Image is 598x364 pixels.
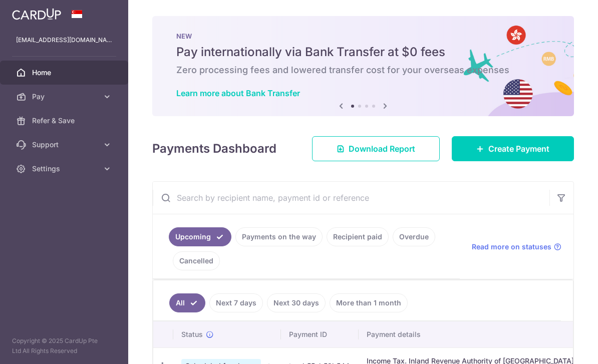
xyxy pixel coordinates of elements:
a: Download Report [312,136,440,161]
a: Learn more about Bank Transfer [176,88,300,98]
a: All [169,293,205,312]
a: Create Payment [452,136,574,161]
h4: Payments Dashboard [152,140,276,158]
span: Pay [32,92,98,102]
p: [EMAIL_ADDRESS][DOMAIN_NAME] [16,35,112,45]
th: Payment ID [281,321,359,347]
h5: Pay internationally via Bank Transfer at $0 fees [176,44,550,60]
img: CardUp [12,8,61,20]
p: NEW [176,32,550,40]
a: Next 7 days [209,293,263,312]
th: Payment details [359,321,582,347]
a: Upcoming [169,227,231,246]
span: Support [32,140,98,150]
span: Settings [32,164,98,174]
a: More than 1 month [330,293,408,312]
span: Read more on statuses [472,242,551,252]
a: Next 30 days [267,293,326,312]
span: Download Report [349,143,415,155]
span: Status [181,329,203,339]
span: Home [32,68,98,78]
a: Cancelled [173,251,220,270]
h6: Zero processing fees and lowered transfer cost for your overseas expenses [176,64,550,76]
a: Payments on the way [235,227,323,246]
span: Refer & Save [32,116,98,126]
img: Bank transfer banner [152,16,574,116]
a: Recipient paid [327,227,389,246]
input: Search by recipient name, payment id or reference [153,182,549,214]
a: Read more on statuses [472,242,561,252]
span: Create Payment [488,143,549,155]
a: Overdue [393,227,435,246]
